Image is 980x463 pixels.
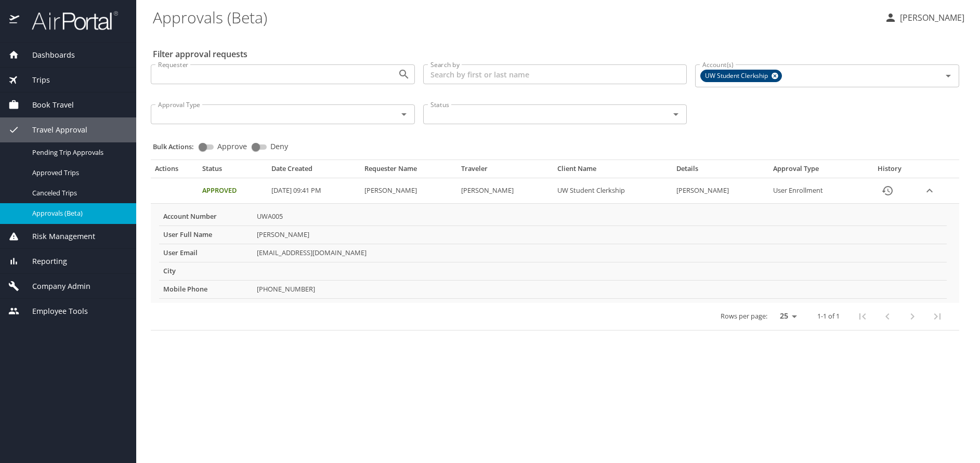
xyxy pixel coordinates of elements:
button: Open [397,67,411,82]
td: [PERSON_NAME] [360,178,457,204]
h2: Filter approval requests [153,46,247,62]
img: icon-airportal.png [9,10,20,31]
th: Status [198,164,268,178]
span: Risk Management [19,231,95,242]
th: Mobile Phone [159,280,253,298]
p: [PERSON_NAME] [897,11,964,24]
h1: Approvals (Beta) [153,1,876,33]
p: Rows per page: [721,313,767,320]
span: Approved Trips [32,168,124,178]
td: [DATE] 09:41 PM [267,178,360,204]
td: [PHONE_NUMBER] [253,280,947,298]
button: expand row [922,183,937,199]
p: 1-1 of 1 [817,313,840,320]
td: UWA005 [253,208,947,226]
td: [EMAIL_ADDRESS][DOMAIN_NAME] [253,244,947,262]
th: Date Created [267,164,360,178]
span: Dashboards [19,49,75,61]
th: Actions [151,164,198,178]
span: Reporting [19,256,67,267]
button: Open [669,107,683,122]
span: Company Admin [19,281,90,292]
p: Bulk Actions: [153,142,202,151]
td: User Enrollment [769,178,861,204]
td: Approved [198,178,268,204]
th: User Email [159,244,253,262]
th: Client Name [553,164,672,178]
td: [PERSON_NAME] [253,226,947,244]
th: Account Number [159,208,253,226]
input: Search by first or last name [423,64,687,84]
button: History [875,178,900,203]
span: Approve [217,143,247,150]
span: Trips [19,74,50,86]
table: More info for approvals [159,208,947,299]
div: UW Student Clerkship [700,70,782,82]
th: Approval Type [769,164,861,178]
th: History [862,164,918,178]
button: Open [941,69,956,83]
span: Approvals (Beta) [32,208,124,218]
img: airportal-logo.png [20,10,118,31]
td: [PERSON_NAME] [672,178,769,204]
button: [PERSON_NAME] [880,8,969,27]
span: Employee Tools [19,306,88,317]
button: Open [397,107,411,122]
span: UW Student Clerkship [701,71,774,82]
td: [PERSON_NAME] [457,178,554,204]
span: Book Travel [19,99,74,111]
select: rows per page [772,308,801,324]
th: User Full Name [159,226,253,244]
td: UW Student Clerkship [553,178,672,204]
th: Details [672,164,769,178]
th: Traveler [457,164,554,178]
span: Travel Approval [19,124,87,136]
span: Deny [270,143,288,150]
table: Approval table [151,164,959,330]
th: Requester Name [360,164,457,178]
span: Pending Trip Approvals [32,148,124,157]
th: City [159,262,253,280]
span: Canceled Trips [32,188,124,198]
